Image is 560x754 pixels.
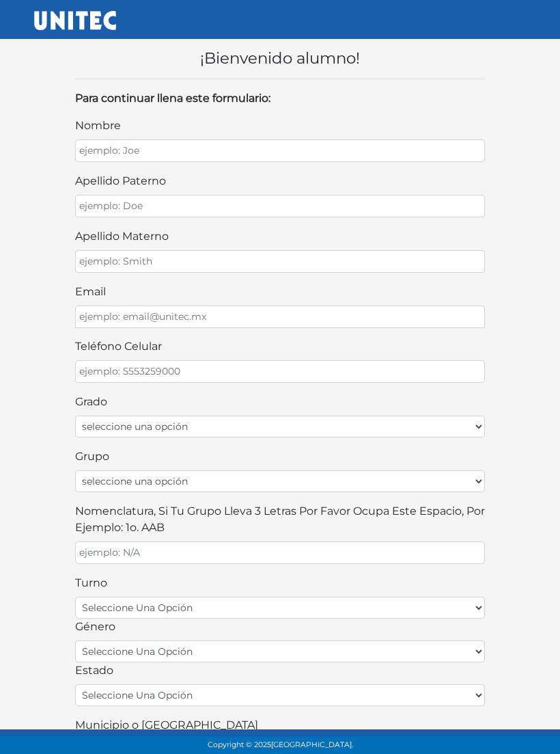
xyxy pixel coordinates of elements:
label: Grupo [75,448,109,465]
h4: ¡Bienvenido alumno! [75,49,485,68]
input: ejemplo: N/A [75,541,485,564]
label: Municipio o [GEOGRAPHIC_DATA] [75,717,258,733]
label: turno [75,575,107,591]
p: Para continuar llena este formulario: [75,90,485,107]
input: ejemplo: 5553259000 [75,360,485,383]
span: [GEOGRAPHIC_DATA]. [271,740,353,749]
input: ejemplo: Doe [75,195,485,217]
label: Grado [75,394,107,410]
input: ejemplo: Smith [75,250,485,273]
label: estado [75,662,113,679]
label: apellido paterno [75,173,166,189]
label: nombre [75,118,121,134]
label: email [75,284,106,300]
label: teléfono celular [75,338,162,355]
label: Nomenclatura, si tu grupo lleva 3 letras por favor ocupa este espacio, por ejemplo: 1o. AAB [75,503,485,536]
label: género [75,619,115,635]
label: apellido materno [75,228,169,245]
input: ejemplo: Joe [75,139,485,162]
input: ejemplo: email@unitec.mx [75,306,485,328]
img: UNITEC [34,11,116,30]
